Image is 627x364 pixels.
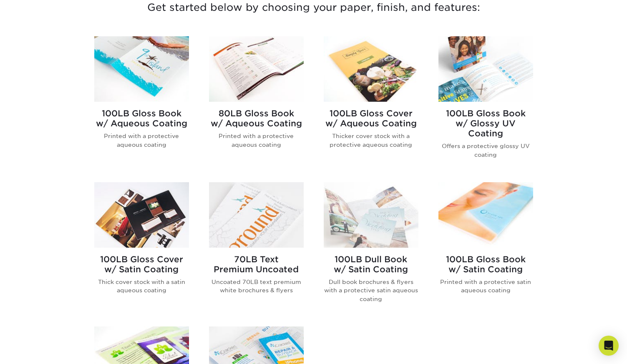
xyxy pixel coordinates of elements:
[438,182,533,316] a: 100LB Gloss Book<br/>w/ Satin Coating Brochures & Flyers 100LB Gloss Bookw/ Satin Coating Printed...
[94,278,189,295] p: Thick cover stock with a satin aqueous coating
[94,254,189,274] h2: 100LB Gloss Cover w/ Satin Coating
[324,254,418,274] h2: 100LB Dull Book w/ Satin Coating
[599,336,619,356] div: Open Intercom Messenger
[94,36,189,172] a: 100LB Gloss Book<br/>w/ Aqueous Coating Brochures & Flyers 100LB Gloss Bookw/ Aqueous Coating Pri...
[209,278,304,295] p: Uncoated 70LB text premium white brochures & flyers
[438,108,533,138] h2: 100LB Gloss Book w/ Glossy UV Coating
[209,254,304,274] h2: 70LB Text Premium Uncoated
[94,36,189,102] img: 100LB Gloss Book<br/>w/ Aqueous Coating Brochures & Flyers
[94,132,189,149] p: Printed with a protective aqueous coating
[438,142,533,159] p: Offers a protective glossy UV coating
[209,182,304,316] a: 70LB Text<br/>Premium Uncoated Brochures & Flyers 70LB TextPremium Uncoated Uncoated 70LB text pr...
[94,108,189,128] h2: 100LB Gloss Book w/ Aqueous Coating
[324,36,418,102] img: 100LB Gloss Cover<br/>w/ Aqueous Coating Brochures & Flyers
[438,36,533,102] img: 100LB Gloss Book<br/>w/ Glossy UV Coating Brochures & Flyers
[324,182,418,316] a: 100LB Dull Book<br/>w/ Satin Coating Brochures & Flyers 100LB Dull Bookw/ Satin Coating Dull book...
[324,36,418,172] a: 100LB Gloss Cover<br/>w/ Aqueous Coating Brochures & Flyers 100LB Gloss Coverw/ Aqueous Coating T...
[324,182,418,248] img: 100LB Dull Book<br/>w/ Satin Coating Brochures & Flyers
[324,132,418,149] p: Thicker cover stock with a protective aqueous coating
[94,182,189,316] a: 100LB Gloss Cover<br/>w/ Satin Coating Brochures & Flyers 100LB Gloss Coverw/ Satin Coating Thick...
[438,254,533,274] h2: 100LB Gloss Book w/ Satin Coating
[209,108,304,128] h2: 80LB Gloss Book w/ Aqueous Coating
[438,36,533,172] a: 100LB Gloss Book<br/>w/ Glossy UV Coating Brochures & Flyers 100LB Gloss Bookw/ Glossy UV Coating...
[209,132,304,149] p: Printed with a protective aqueous coating
[209,182,304,248] img: 70LB Text<br/>Premium Uncoated Brochures & Flyers
[209,36,304,172] a: 80LB Gloss Book<br/>w/ Aqueous Coating Brochures & Flyers 80LB Gloss Bookw/ Aqueous Coating Print...
[324,278,418,303] p: Dull book brochures & flyers with a protective satin aqueous coating
[438,182,533,248] img: 100LB Gloss Book<br/>w/ Satin Coating Brochures & Flyers
[94,182,189,248] img: 100LB Gloss Cover<br/>w/ Satin Coating Brochures & Flyers
[438,278,533,295] p: Printed with a protective satin aqueous coating
[324,108,418,128] h2: 100LB Gloss Cover w/ Aqueous Coating
[209,36,304,102] img: 80LB Gloss Book<br/>w/ Aqueous Coating Brochures & Flyers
